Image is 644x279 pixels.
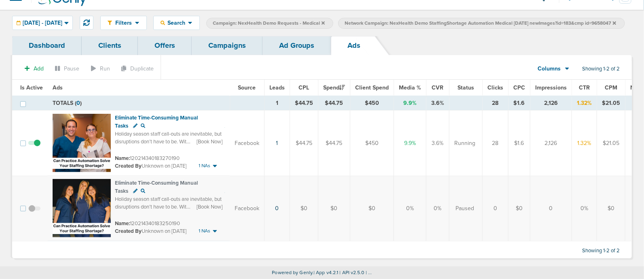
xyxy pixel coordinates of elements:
span: CPC [513,84,525,91]
span: Name: [115,155,130,162]
td: Facebook [230,176,265,241]
td: $21.05 [597,96,625,111]
td: $1.6 [508,96,530,111]
span: CPL [299,84,309,91]
td: $44.75 [290,96,318,111]
span: Is Active [20,84,43,91]
span: | ... [366,270,372,275]
td: 1 [265,96,290,111]
td: 0 [483,176,508,241]
span: Impressions [535,84,567,91]
img: Ad image [53,179,111,237]
span: CVR [432,84,444,91]
a: Ad Groups [263,36,331,55]
span: Filters [112,19,135,26]
span: Client Spend [355,84,389,91]
td: $21.05 [597,111,625,176]
td: 0% [426,176,449,241]
span: | App v4.2.1 [314,270,338,275]
span: Network Campaign: NexHealth Demo StaffingShortage Automation Medical [DATE] newImages?id=183&cmp ... [345,20,616,27]
span: Leads [269,84,285,91]
span: 0 [76,100,80,106]
td: TOTALS ( ) [48,96,230,111]
td: $450 [350,96,394,111]
td: $44.75 [318,111,350,176]
td: 0 [530,176,572,241]
span: [Book Now] [197,203,222,211]
td: $0 [597,176,625,241]
span: Spend [323,84,345,91]
span: Eliminate Time-Consuming Manual Tasks [115,180,198,194]
span: Columns [538,65,561,73]
span: Search [165,19,188,26]
td: Facebook [230,111,265,176]
a: Dashboard [12,36,82,55]
span: | API v2.5.0 [340,270,364,275]
td: $1.6 [508,111,530,176]
td: 0% [394,176,426,241]
td: 2,126 [530,111,572,176]
td: 1.32% [572,96,597,111]
a: Ads [331,36,377,55]
a: 1 [276,140,278,147]
button: Add [20,63,48,75]
span: Clicks [487,84,503,91]
td: $44.75 [318,96,350,111]
a: Campaigns [192,36,263,55]
td: $0 [318,176,350,241]
img: Ad image [53,114,111,172]
td: 9.9% [394,96,426,111]
span: Showing 1-2 of 2 [582,247,620,254]
small: Unknown on [DATE] [115,162,186,170]
span: Media % [399,84,421,91]
small: 120214340183270190 [115,155,180,162]
span: Created By [115,228,142,234]
td: 28 [483,96,508,111]
td: $0 [350,176,394,241]
td: $0 [290,176,318,241]
span: 1 NAs [199,162,210,169]
td: 28 [483,111,508,176]
td: $0 [508,176,530,241]
span: Paused [455,204,474,213]
span: Add [34,65,44,72]
span: [Book Now] [197,138,222,145]
td: 1.32% [572,111,597,176]
span: CTR [579,84,590,91]
span: Campaign: NexHealth Demo Requests - Medical [213,20,325,27]
td: 0% [572,176,597,241]
td: 2,126 [530,96,572,111]
span: Showing 1-2 of 2 [582,66,620,72]
a: Clients [82,36,138,55]
td: 3.6% [426,111,449,176]
span: Running [454,139,475,147]
td: 3.6% [426,96,449,111]
span: [DATE] - [DATE] [23,20,62,26]
span: CPM [605,84,617,91]
span: 1 NAs [199,228,210,234]
td: $44.75 [290,111,318,176]
span: Status [458,84,474,91]
small: Unknown on [DATE] [115,228,186,235]
span: Holiday season staff call-outs are inevitable, but disruptions don’t have to be. With NexHealth, ... [115,131,223,185]
span: Ads [53,84,63,91]
td: $450 [350,111,394,176]
small: 120214340183250190 [115,220,180,227]
span: Source [238,84,256,91]
a: 0 [275,205,279,212]
span: Eliminate Time-Consuming Manual Tasks [115,115,198,129]
span: Holiday season staff call-outs are inevitable, but disruptions don’t have to be. With NexHealth, ... [115,196,223,250]
a: Offers [138,36,192,55]
span: Name: [115,220,130,227]
td: 9.9% [394,111,426,176]
span: Created By [115,163,142,169]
